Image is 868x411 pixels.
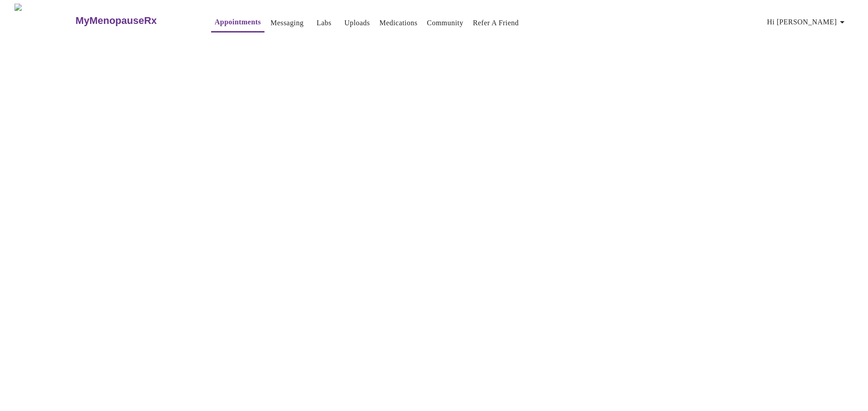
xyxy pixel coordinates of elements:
img: MyMenopauseRx Logo [14,4,75,37]
a: Appointments [215,16,261,28]
a: Labs [316,17,331,29]
button: Refer a Friend [469,14,523,32]
span: Hi [PERSON_NAME] [767,16,848,28]
h3: MyMenopauseRx [75,15,157,27]
button: Community [423,14,467,32]
a: Medications [379,17,417,29]
a: Uploads [344,17,370,29]
button: Uploads [341,14,374,32]
button: Hi [PERSON_NAME] [764,13,851,31]
button: Medications [376,14,421,32]
button: Messaging [267,14,307,32]
a: Messaging [270,17,303,29]
button: Labs [310,14,339,32]
a: Refer a Friend [473,17,519,29]
button: Appointments [211,13,264,32]
a: MyMenopauseRx [75,5,193,37]
a: Community [427,17,463,29]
